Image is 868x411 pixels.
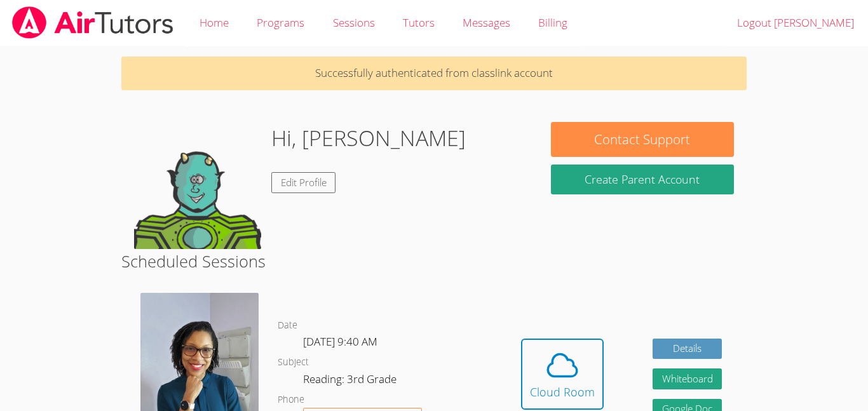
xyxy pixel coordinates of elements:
h1: Hi, [PERSON_NAME] [271,122,466,154]
dt: Phone [278,392,304,408]
a: Details [653,339,722,360]
h2: Scheduled Sessions [121,249,747,273]
button: Create Parent Account [551,165,734,194]
button: Contact Support [551,122,734,157]
img: default.png [134,122,261,249]
dt: Date [278,318,297,334]
img: airtutors_banner-c4298cdbf04f3fff15de1276eac7730deb9818008684d7c2e4769d2f7ddbe033.png [11,6,175,39]
span: [DATE] 9:40 AM [303,334,377,349]
dd: Reading: 3rd Grade [303,370,399,392]
span: Messages [463,15,510,30]
dt: Subject [278,354,309,370]
div: Cloud Room [530,383,595,401]
a: Edit Profile [271,172,336,193]
p: Successfully authenticated from classlink account [121,57,747,90]
button: Cloud Room [521,339,604,410]
button: Whiteboard [653,368,722,389]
